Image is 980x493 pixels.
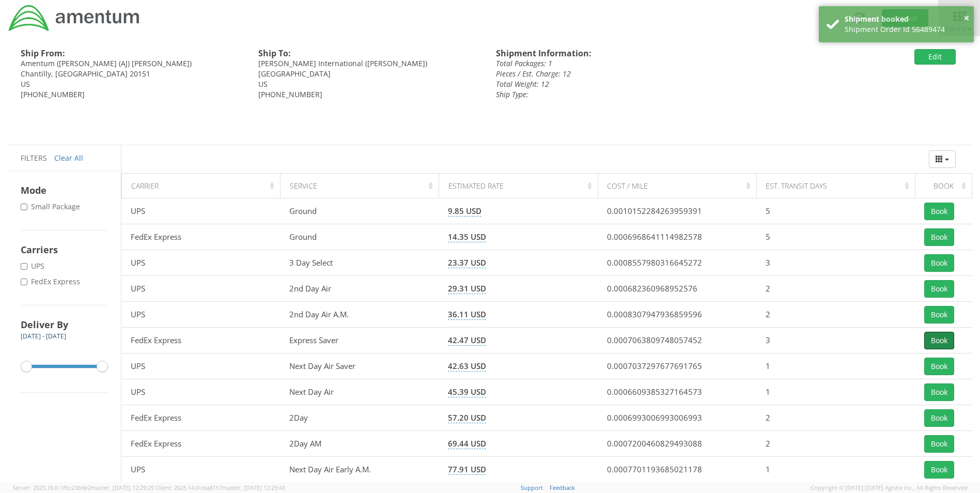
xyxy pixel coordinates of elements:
[845,14,966,24] div: Shipment booked
[766,181,912,191] div: Est. Transit Days
[448,181,595,191] div: Estimated Rate
[290,181,436,191] div: Service
[448,206,481,217] span: 9.85 USD
[598,198,756,224] td: 0.0010152284263959391
[122,457,281,483] td: UPS
[598,328,756,353] td: 0.0007063809748057452
[924,461,954,479] button: Book
[756,405,915,431] td: 2
[756,457,915,483] td: 1
[496,49,797,58] h4: Shipment Information:
[281,224,439,250] td: Ground
[924,358,954,375] button: Book
[21,243,108,256] h4: Carriers
[122,224,281,250] td: FedEx Express
[756,379,915,405] td: 1
[924,383,954,401] button: Book
[258,79,480,89] div: US
[281,379,439,405] td: Next Day Air
[21,49,243,58] h4: Ship From:
[258,58,480,69] div: [PERSON_NAME] International ([PERSON_NAME])
[496,69,797,79] div: Pieces / Est. Charge: 12
[281,198,439,224] td: Ground
[258,89,480,100] div: [PHONE_NUMBER]
[91,484,154,491] span: master, [DATE] 12:29:29
[924,203,954,220] button: Book
[598,302,756,328] td: 0.0008307947936859596
[448,283,486,294] span: 29.31 USD
[963,11,969,26] button: ×
[281,431,439,457] td: 2Day AM
[811,484,968,492] span: Copyright © [DATE]-[DATE] Agistix Inc., All Rights Reserved
[496,79,797,89] div: Total Weight: 12
[756,276,915,302] td: 2
[258,49,480,58] h4: Ship To:
[496,58,797,69] div: Total Packages: 1
[122,302,281,328] td: UPS
[281,302,439,328] td: 2nd Day Air A.M.
[281,405,439,431] td: 2Day
[21,261,46,271] label: UPS
[122,405,281,431] td: FedEx Express
[122,353,281,379] td: UPS
[929,150,956,168] button: Columns
[155,484,285,491] span: Client: 2025.14.0-cea8157
[598,224,756,250] td: 0.0006968641114982578
[924,254,954,272] button: Book
[281,328,439,353] td: Express Saver
[21,276,82,287] label: FedEx Express
[21,69,243,79] div: Chantilly, [GEOGRAPHIC_DATA] 20151
[598,250,756,276] td: 0.0008557980316645272
[54,153,83,163] a: Clear All
[448,412,486,423] span: 57.20 USD
[8,4,141,33] img: dyn-intl-logo-049831509241104b2a82.png
[281,457,439,483] td: Next Day Air Early A.M.
[598,379,756,405] td: 0.0006609385327164573
[448,257,486,268] span: 23.37 USD
[281,353,439,379] td: Next Day Air Saver
[598,353,756,379] td: 0.0007037297677691765
[21,202,82,212] label: Small Package
[448,387,486,397] span: 45.39 USD
[756,224,915,250] td: 5
[448,309,486,320] span: 36.11 USD
[598,276,756,302] td: 0.000682360968952576
[21,58,243,69] div: Amentum ([PERSON_NAME] (AJ) [PERSON_NAME])
[924,332,954,349] button: Book
[122,431,281,457] td: FedEx Express
[756,353,915,379] td: 1
[496,89,797,100] div: Ship Type:
[21,89,243,100] div: [PHONE_NUMBER]
[607,181,753,191] div: Cost / Mile
[21,153,47,163] span: Filters
[521,484,543,491] a: Support
[448,438,486,449] span: 69.44 USD
[448,232,486,242] span: 14.35 USD
[924,280,954,298] button: Book
[448,335,486,346] span: 42.47 USD
[925,181,969,191] div: Book
[756,302,915,328] td: 2
[21,184,108,196] h4: Mode
[122,379,281,405] td: UPS
[756,198,915,224] td: 5
[598,457,756,483] td: 0.0007701193685021178
[222,484,285,491] span: master, [DATE] 12:25:43
[845,24,966,35] div: Shipment Order Id 56489474
[131,181,277,191] div: Carrier
[550,484,575,491] a: Feedback
[448,361,486,372] span: 42.63 USD
[122,198,281,224] td: UPS
[21,279,27,285] input: FedEx Express
[924,228,954,246] button: Book
[122,250,281,276] td: UPS
[21,263,27,270] input: UPS
[281,250,439,276] td: 3 Day Select
[21,318,108,331] h4: Deliver By
[21,204,27,210] input: Small Package
[924,306,954,323] button: Book
[924,409,954,427] button: Book
[258,69,480,79] div: [GEOGRAPHIC_DATA]
[756,250,915,276] td: 3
